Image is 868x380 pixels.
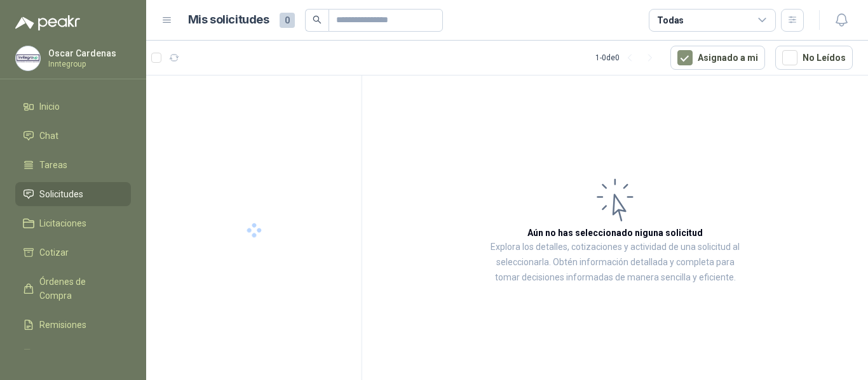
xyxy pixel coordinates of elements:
a: Tareas [15,153,131,177]
a: Inicio [15,95,131,119]
span: Cotizar [39,246,69,259]
span: Chat [39,129,58,143]
img: Logo peakr [15,15,80,30]
div: 1 - 0 de 0 [595,48,660,68]
button: No Leídos [775,46,853,70]
p: Oscar Cardenas [48,49,128,58]
div: Todas [657,13,684,27]
span: 0 [280,13,295,28]
a: Remisiones [15,313,131,337]
a: Chat [15,124,131,148]
h1: Mis solicitudes [188,11,269,29]
span: Licitaciones [39,216,86,230]
a: Cotizar [15,240,131,265]
span: Configuración [39,347,95,361]
p: Explora los detalles, cotizaciones y actividad de una solicitud al seleccionarla. Obtén informaci... [489,240,741,285]
span: Órdenes de Compra [39,275,119,303]
a: Órdenes de Compra [15,270,131,308]
span: Tareas [39,158,67,172]
span: Solicitudes [39,187,83,201]
span: search [313,15,322,24]
a: Licitaciones [15,211,131,235]
a: Solicitudes [15,182,131,206]
span: Remisiones [39,318,86,332]
a: Configuración [15,342,131,366]
h3: Aún no has seleccionado niguna solicitud [527,226,703,240]
button: Asignado a mi [670,46,765,70]
p: Inntegroup [48,60,128,68]
img: Company Logo [16,46,40,70]
span: Inicio [39,100,60,114]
